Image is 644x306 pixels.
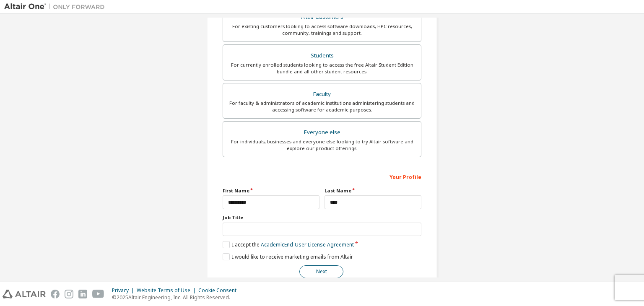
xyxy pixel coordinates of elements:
[325,187,421,194] label: Last Name
[4,3,109,11] img: Altair One
[223,241,354,248] label: I accept the
[228,100,416,113] div: For faculty & administrators of academic institutions administering students and accessing softwa...
[223,187,319,194] label: First Name
[112,294,241,301] p: © 2025 Altair Engineering, Inc. All Rights Reserved.
[228,23,416,36] div: For existing customers looking to access software downloads, HPC resources, community, trainings ...
[261,241,354,248] a: Academic End-User License Agreement
[299,265,343,278] button: Next
[223,170,421,183] div: Your Profile
[51,290,60,298] img: facebook.svg
[198,287,241,294] div: Cookie Consent
[228,138,416,152] div: For individuals, businesses and everyone else looking to try Altair software and explore our prod...
[112,287,137,294] div: Privacy
[228,127,416,138] div: Everyone else
[228,88,416,100] div: Faculty
[223,253,353,260] label: I would like to receive marketing emails from Altair
[92,290,104,298] img: youtube.svg
[78,290,87,298] img: linkedin.svg
[65,290,73,298] img: instagram.svg
[228,50,416,62] div: Students
[228,62,416,75] div: For currently enrolled students looking to access the free Altair Student Edition bundle and all ...
[3,290,46,298] img: altair_logo.svg
[137,287,198,294] div: Website Terms of Use
[223,214,421,221] label: Job Title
